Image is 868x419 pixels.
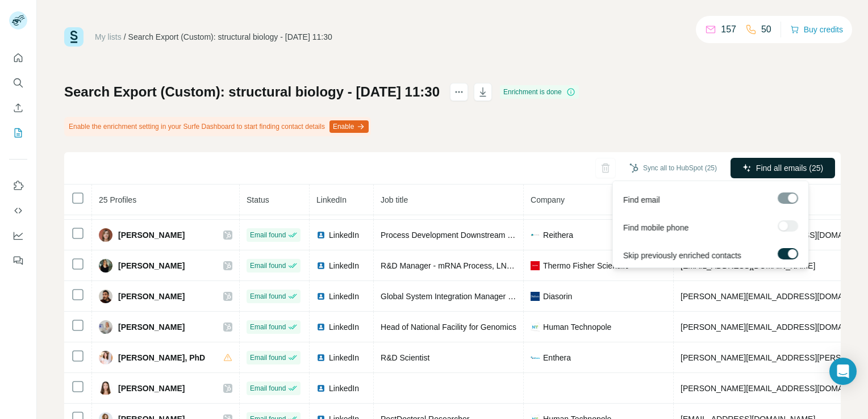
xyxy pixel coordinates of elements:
[731,158,835,178] button: Find all emails (25)
[250,291,286,301] span: Email found
[118,383,185,394] span: [PERSON_NAME]
[531,322,540,332] img: company-logo
[99,320,112,334] img: Avatar
[531,195,565,204] span: Company
[329,291,359,302] span: LinkedIn
[543,352,571,363] span: Enthera
[124,31,126,43] li: /
[250,383,286,393] span: Email found
[99,228,112,242] img: Avatar
[381,353,429,362] span: R&D Scientist
[250,261,286,271] span: Email found
[790,22,843,37] button: Buy credits
[543,291,572,302] span: Diasorin
[329,120,369,133] button: Enable
[543,229,573,241] span: Reithera
[9,250,27,271] button: Feedback
[829,358,857,385] div: Open Intercom Messenger
[531,261,540,270] img: company-logo
[250,230,286,240] span: Email found
[621,160,725,177] button: Sync all to HubSpot (25)
[316,353,325,362] img: LinkedIn logo
[381,292,542,301] span: Global System Integration Manager Molecular
[381,322,516,332] span: Head of National Facility for Genomics
[316,322,325,332] img: LinkedIn logo
[118,352,205,363] span: [PERSON_NAME], PhD
[99,351,112,364] img: Avatar
[543,321,611,333] span: Human Technopole
[99,382,112,395] img: Avatar
[381,195,408,204] span: Job title
[316,384,325,393] img: LinkedIn logo
[381,261,689,270] span: R&D Manager - mRNA Process, LNP Formulation and Analytical Methods Development
[531,292,540,301] img: company-logo
[118,260,185,271] span: [PERSON_NAME]
[623,194,660,206] span: Find email
[95,32,122,41] a: My lists
[64,83,440,101] h1: Search Export (Custom): structural biology - [DATE] 11:30
[500,85,579,99] div: Enrichment is done
[9,225,27,246] button: Dashboard
[623,250,741,261] span: Skip previously enriched contacts
[450,83,468,101] button: actions
[99,259,112,273] img: Avatar
[329,352,359,363] span: LinkedIn
[316,292,325,301] img: LinkedIn logo
[118,229,185,241] span: [PERSON_NAME]
[543,260,629,271] span: Thermo Fisher Scientific
[329,383,359,394] span: LinkedIn
[9,48,27,68] button: Quick start
[329,321,359,333] span: LinkedIn
[250,322,286,332] span: Email found
[329,260,359,271] span: LinkedIn
[316,261,325,270] img: LinkedIn logo
[9,73,27,93] button: Search
[721,23,736,36] p: 157
[118,321,185,333] span: [PERSON_NAME]
[128,31,332,43] div: Search Export (Custom): structural biology - [DATE] 11:30
[623,222,688,233] span: Find mobile phone
[64,27,84,47] img: Surfe Logo
[247,195,269,204] span: Status
[99,195,136,204] span: 25 Profiles
[681,261,815,270] span: [EMAIL_ADDRESS][DOMAIN_NAME]
[531,353,540,362] img: company-logo
[250,353,286,363] span: Email found
[9,175,27,196] button: Use Surfe on LinkedIn
[9,200,27,221] button: Use Surfe API
[316,195,347,204] span: LinkedIn
[381,231,545,240] span: Process Development Downstream Supervisor
[64,117,371,136] div: Enable the enrichment setting in your Surfe Dashboard to start finding contact details
[316,231,325,240] img: LinkedIn logo
[531,231,540,240] img: company-logo
[761,23,771,36] p: 50
[9,123,27,143] button: My lists
[329,229,359,241] span: LinkedIn
[756,162,823,174] span: Find all emails (25)
[118,291,185,302] span: [PERSON_NAME]
[9,98,27,118] button: Enrich CSV
[99,290,112,303] img: Avatar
